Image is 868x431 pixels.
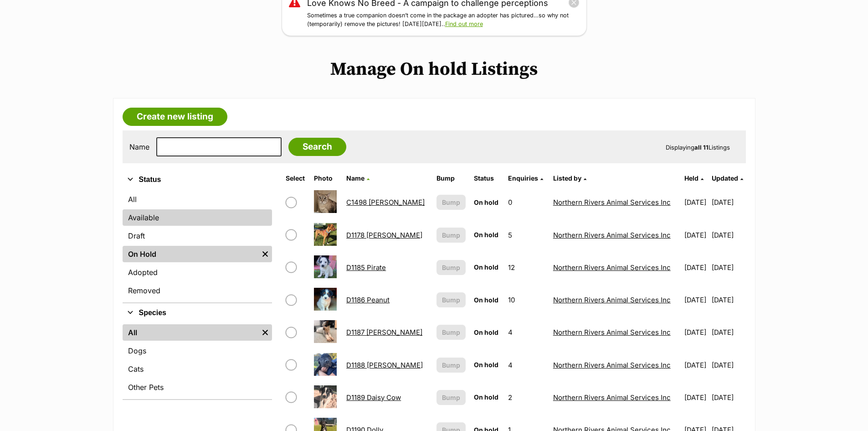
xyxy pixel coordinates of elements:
[684,174,699,182] span: Held
[123,307,272,319] button: Species
[666,144,730,151] span: Displaying Listings
[442,393,460,402] span: Bump
[553,198,671,207] a: Northern Rivers Animal Services Inc
[123,191,272,208] a: All
[504,284,549,316] td: 10
[442,295,460,305] span: Bump
[346,198,425,207] a: C1498 [PERSON_NAME]
[123,379,272,395] a: Other Pets
[442,360,460,370] span: Bump
[684,174,704,182] a: Held
[123,228,272,244] a: Draft
[474,296,498,304] span: On hold
[504,382,549,413] td: 2
[123,264,272,280] a: Adopted
[474,393,498,401] span: On hold
[712,349,745,381] td: [DATE]
[712,174,743,182] a: Updated
[712,317,745,348] td: [DATE]
[282,171,310,186] th: Select
[123,189,272,302] div: Status
[346,263,386,272] a: D1185 Pirate
[681,219,711,251] td: [DATE]
[442,263,460,272] span: Bump
[307,11,580,29] p: Sometimes a true companion doesn’t come in the package an adopter has pictured…so why not (tempor...
[712,174,738,182] span: Updated
[437,292,465,307] button: Bump
[346,296,390,304] a: D1186 Peanut
[123,209,272,226] a: Available
[310,171,342,186] th: Photo
[346,231,422,239] a: D1178 [PERSON_NAME]
[123,324,258,341] a: All
[442,197,460,207] span: Bump
[504,317,549,348] td: 4
[346,328,422,337] a: D1187 [PERSON_NAME]
[681,252,711,283] td: [DATE]
[437,325,465,340] button: Bump
[346,174,365,182] span: Name
[553,174,581,182] span: Listed by
[553,174,586,182] a: Listed by
[681,349,711,381] td: [DATE]
[437,390,465,405] button: Bump
[504,349,549,381] td: 4
[123,174,272,186] button: Status
[508,174,538,182] span: translation missing: en.admin.listings.index.attributes.enquiries
[437,228,465,243] button: Bump
[712,187,745,218] td: [DATE]
[553,231,671,239] a: Northern Rivers Animal Services Inc
[712,219,745,251] td: [DATE]
[504,219,549,251] td: 5
[681,382,711,413] td: [DATE]
[504,252,549,283] td: 12
[437,358,465,373] button: Bump
[437,260,465,275] button: Bump
[712,284,745,316] td: [DATE]
[553,393,671,402] a: Northern Rivers Animal Services Inc
[553,361,671,369] a: Northern Rivers Animal Services Inc
[694,144,709,151] strong: all 11
[346,393,401,402] a: D1189 Daisy Cow
[681,284,711,316] td: [DATE]
[553,328,671,337] a: Northern Rivers Animal Services Inc
[433,171,469,186] th: Bump
[258,246,272,262] a: Remove filter
[681,317,711,348] td: [DATE]
[346,361,423,369] a: D1188 [PERSON_NAME]
[442,327,460,337] span: Bump
[474,263,498,271] span: On hold
[474,328,498,336] span: On hold
[437,195,465,210] button: Bump
[504,187,549,218] td: 0
[474,361,498,369] span: On hold
[288,138,346,156] input: Search
[445,21,483,27] a: Find out more
[470,171,503,186] th: Status
[681,187,711,218] td: [DATE]
[553,263,671,272] a: Northern Rivers Animal Services Inc
[258,324,272,341] a: Remove filter
[123,343,272,359] a: Dogs
[123,108,227,126] a: Create new listing
[123,246,258,262] a: On Hold
[123,282,272,299] a: Removed
[474,231,498,239] span: On hold
[442,230,460,240] span: Bump
[712,252,745,283] td: [DATE]
[346,174,370,182] a: Name
[553,296,671,304] a: Northern Rivers Animal Services Inc
[123,361,272,377] a: Cats
[129,143,149,151] label: Name
[508,174,543,182] a: Enquiries
[123,322,272,399] div: Species
[474,198,498,206] span: On hold
[712,382,745,413] td: [DATE]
